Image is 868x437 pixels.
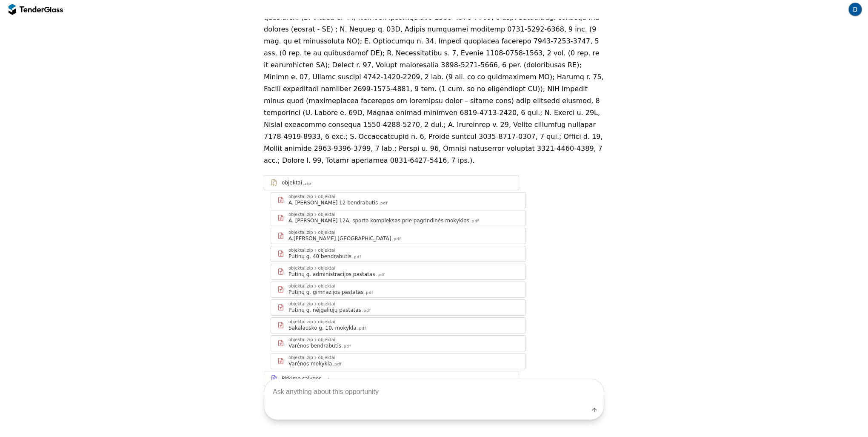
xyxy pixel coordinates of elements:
a: objektai.zipobjektaiVarėnos bendrabutis.pdf [271,335,526,351]
div: objektai.zip [288,266,313,270]
div: objektai [318,195,335,199]
div: objektai.zip [288,302,313,306]
div: objektai.zip [288,230,313,235]
div: objektai [318,248,335,253]
a: objektai.zipobjektaiPutinų g. 40 bendrabutis.pdf [271,246,526,262]
div: objektai.zip [288,320,313,324]
a: objektai.zipobjektaiSakalausko g. 10, mokykla.pdf [271,317,526,333]
div: objektai [318,213,335,217]
a: objektai.zipobjektaiA. [PERSON_NAME] 12 bendrabutis.pdf [271,192,526,208]
div: .pdf [365,290,374,296]
div: Varėnos mokykla [288,360,332,367]
div: .pdf [357,326,366,331]
div: Varėnos bendrabutis [288,342,341,349]
a: objektai.zip [264,175,519,190]
div: objektai.zip [288,284,313,288]
div: A. [PERSON_NAME] 12A, sporto kompleksas prie pagrindinės mokyklos [288,217,469,224]
div: .pdf [342,344,351,349]
div: Putinų g. 40 bendrabutis [288,253,351,260]
div: objektai [282,179,302,186]
div: .pdf [392,236,401,242]
div: objektai [318,320,335,324]
div: A. [PERSON_NAME] 12 bendrabutis [288,199,378,206]
div: objektai.zip [288,195,313,199]
div: .pdf [376,272,385,278]
a: objektai.zipobjektaiPutinų g. gimnazijos pastatas.pdf [271,282,526,298]
div: objektai.zip [288,248,313,253]
div: A.[PERSON_NAME] [GEOGRAPHIC_DATA] [288,235,391,242]
a: objektai.zipobjektaiA. [PERSON_NAME] 12A, sporto kompleksas prie pagrindinės mokyklos.pdf [271,210,526,226]
a: objektai.zipobjektaiA.[PERSON_NAME] [GEOGRAPHIC_DATA].pdf [271,228,526,244]
div: objektai [318,266,335,270]
a: objektai.zipobjektaiPutinų g. administracijos pastatas.pdf [271,264,526,280]
div: .zip [303,181,311,187]
div: Sakalausko g. 10, mokykla [288,325,357,331]
div: objektai.zip [288,213,313,217]
div: Putinų g. administracijos pastatas [288,271,375,278]
div: objektai.zip [288,356,313,360]
div: .pdf [352,254,361,260]
a: objektai.zipobjektaiVarėnos mokykla.pdf [271,353,526,369]
div: Putinų g. gimnazijos pastatas [288,289,364,296]
div: objektai.zip [288,338,313,342]
div: .pdf [362,308,371,313]
a: objektai.zipobjektaiPutinų g. nėįgaliųjų pastatas.pdf [271,299,526,316]
div: Putinų g. nėįgaliųjų pastatas [288,307,361,313]
div: objektai [318,230,335,235]
div: objektai [318,338,335,342]
div: .pdf [379,201,388,206]
div: objektai [318,284,335,288]
div: objektai [318,356,335,360]
div: objektai [318,302,335,306]
div: .pdf [470,218,479,224]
